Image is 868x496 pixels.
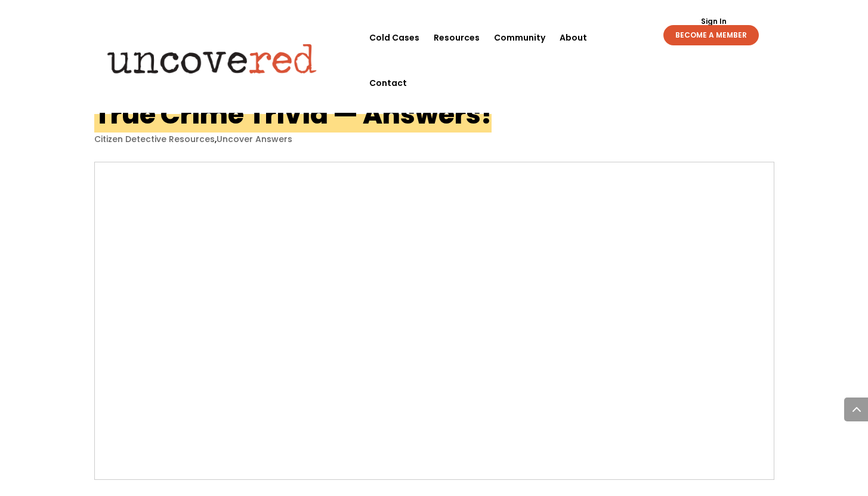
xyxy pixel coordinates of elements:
[369,60,407,106] a: Contact
[663,25,759,45] a: BECOME A MEMBER
[694,18,733,25] a: Sign In
[434,15,480,60] a: Resources
[494,15,545,60] a: Community
[217,133,292,145] a: Uncover Answers
[94,96,492,133] h1: True Crime Trivia — Answers!
[97,35,327,82] img: Uncovered logo
[369,15,419,60] a: Cold Cases
[94,134,774,145] p: ,
[94,133,215,145] a: Citizen Detective Resources
[560,15,587,60] a: About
